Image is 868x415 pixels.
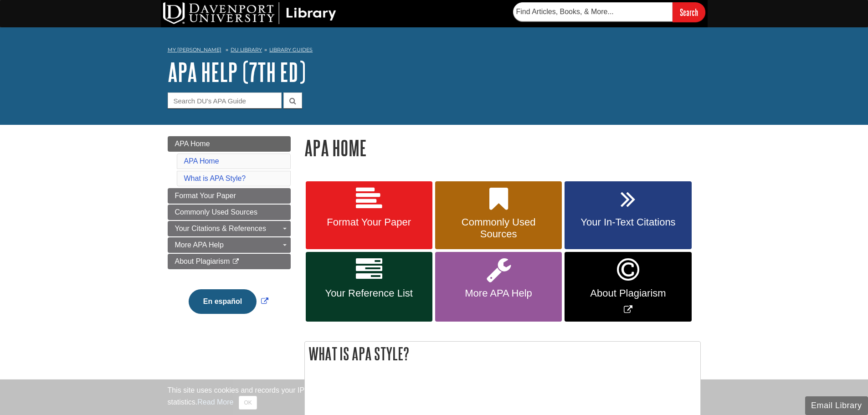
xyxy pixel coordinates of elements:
span: Your In-Text Citations [571,216,684,228]
a: Your Citations & References [168,221,291,236]
span: Your Reference List [313,287,426,299]
a: DU Library [231,46,262,53]
a: More APA Help [168,237,291,253]
a: Commonly Used Sources [168,205,291,220]
h1: APA Home [304,136,701,159]
span: Format Your Paper [313,216,426,228]
i: This link opens in a new window [232,259,240,265]
a: APA Home [168,136,291,152]
a: Library Guides [269,46,313,53]
span: Commonly Used Sources [442,216,555,240]
a: Your Reference List [306,252,432,322]
a: Link opens in new window [565,252,691,322]
a: Your In-Text Citations [565,181,691,250]
span: Format Your Paper [175,192,236,200]
input: Search [673,2,705,22]
a: Format Your Paper [306,181,432,250]
a: APA Help (7th Ed) [168,58,306,86]
input: Search DU's APA Guide [168,92,282,108]
a: Commonly Used Sources [435,181,562,250]
img: DU Library [163,2,336,24]
button: En español [189,289,257,314]
button: Close [239,396,257,410]
div: This site uses cookies and records your IP address for usage statistics. Additionally, we use Goo... [168,385,701,410]
h2: What is APA Style? [305,342,700,366]
a: What is APA Style? [184,174,246,182]
span: Your Citations & References [175,225,266,232]
button: Email Library [805,396,868,415]
span: More APA Help [175,241,224,249]
form: Searches DU Library's articles, books, and more [513,2,705,22]
span: More APA Help [442,287,555,299]
a: More APA Help [435,252,562,322]
nav: breadcrumb [168,44,701,58]
a: Link opens in new window [186,297,271,305]
span: Commonly Used Sources [175,208,257,216]
a: Read More [197,398,233,406]
a: Format Your Paper [168,188,291,204]
div: Guide Page Menu [168,136,291,329]
a: My [PERSON_NAME] [168,46,221,54]
span: About Plagiarism [571,287,684,299]
a: APA Home [184,157,219,165]
span: About Plagiarism [175,257,230,265]
a: About Plagiarism [168,254,291,269]
span: APA Home [175,140,210,148]
input: Find Articles, Books, & More... [513,2,673,21]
